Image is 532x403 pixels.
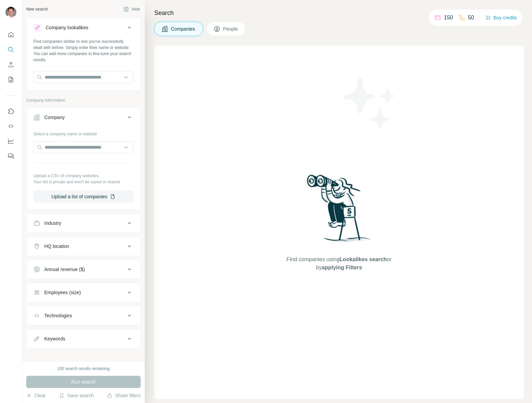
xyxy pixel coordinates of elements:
span: People [223,26,239,32]
div: Technologies [44,312,72,319]
button: Annual revenue ($) [27,261,140,278]
img: Avatar [5,7,16,18]
button: Dashboard [5,135,16,147]
button: Company lookalikes [27,19,140,38]
div: Company lookalikes [46,24,88,31]
p: Upload a CSV of company websites. [33,173,134,179]
div: Select a company name or website [33,128,134,137]
div: Company [44,114,65,121]
button: Employees (size) [27,284,140,301]
div: Keywords [44,335,65,342]
div: HQ location [44,243,69,250]
button: Industry [27,215,140,231]
button: Enrich CSV [5,58,16,71]
button: Keywords [27,331,140,347]
button: Upload a list of companies [33,190,134,203]
img: Surfe Illustration - Woman searching with binoculars [304,173,375,249]
button: Technologies [27,307,140,324]
button: Quick start [5,29,16,41]
button: Buy credits [485,13,517,22]
button: Use Surfe API [5,120,16,132]
img: Surfe Illustration - Stars [339,73,401,134]
p: 150 [444,14,453,22]
p: 50 [468,14,474,22]
div: Employees (size) [44,289,81,296]
div: 100 search results remaining [57,366,110,372]
h4: Search [154,8,524,18]
button: My lists [5,73,16,86]
p: Company information [26,97,141,103]
button: Hide [119,4,145,14]
button: HQ location [27,238,140,254]
button: Company [27,109,140,128]
button: Use Surfe on LinkedIn [5,105,16,117]
p: Your list is private and won't be saved or shared. [33,179,134,185]
span: Companies [171,26,196,32]
span: Find companies using or by [284,255,393,272]
div: Find companies similar to one you've successfully dealt with before. Simply enter their name or w... [33,38,134,63]
button: Share filters [107,392,141,399]
button: Search [5,44,16,56]
div: Annual revenue ($) [44,266,85,273]
button: Clear [26,392,46,399]
button: Feedback [5,150,16,162]
span: Lookalikes search [340,256,387,262]
div: New search [26,6,48,12]
div: Industry [44,220,61,226]
button: Save search [59,392,94,399]
span: applying Filters [322,265,362,270]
